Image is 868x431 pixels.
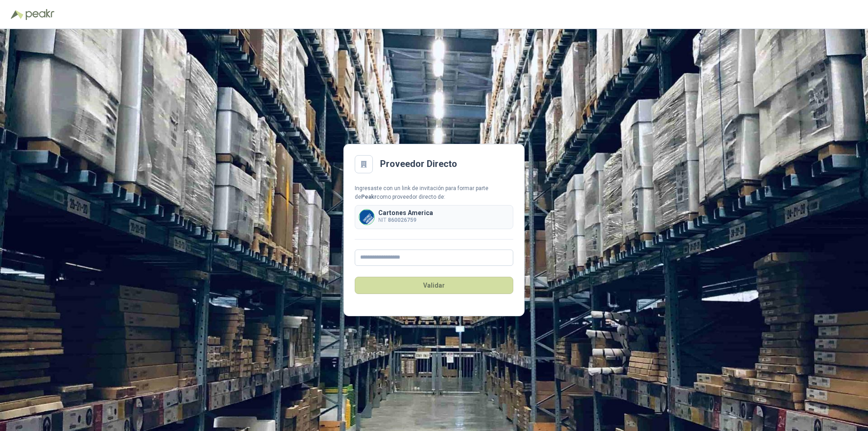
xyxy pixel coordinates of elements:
[378,210,433,216] p: Cartones America
[380,157,457,171] h2: Proveedor Directo
[11,10,24,19] img: Logo
[378,216,433,225] p: NIT
[355,277,513,294] button: Validar
[359,210,374,225] img: Company Logo
[25,9,54,20] img: Peakr
[361,194,376,200] b: Peakr
[355,184,513,201] div: Ingresaste con un link de invitación para formar parte de como proveedor directo de:
[388,217,416,223] b: 860026759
